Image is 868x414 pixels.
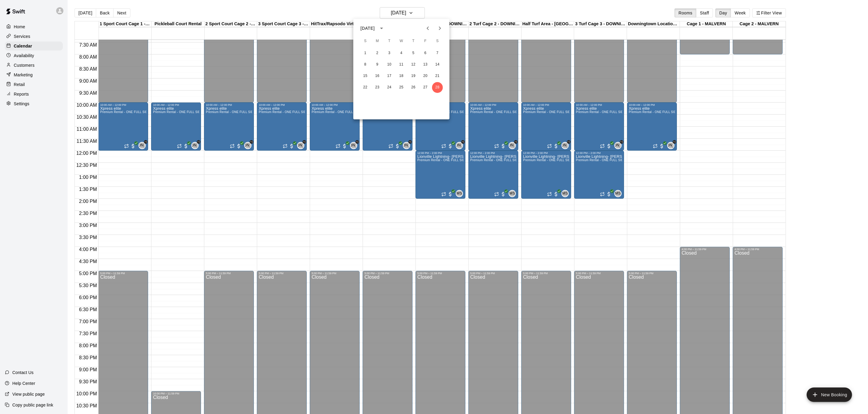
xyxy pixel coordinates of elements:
button: 14 [432,59,443,70]
span: Saturday [432,35,443,47]
button: 15 [360,71,371,81]
button: 7 [432,48,443,59]
button: 18 [396,71,407,81]
button: 16 [372,71,383,81]
button: 6 [420,48,431,59]
button: calendar view is open, switch to year view [376,23,387,33]
button: 26 [408,82,419,93]
button: 28 [432,82,443,93]
button: 25 [396,82,407,93]
button: Previous month [422,22,434,34]
button: 9 [372,59,383,70]
button: 8 [360,59,371,70]
button: 4 [396,48,407,59]
div: [DATE] [361,25,375,32]
button: 24 [384,82,395,93]
button: 5 [408,48,419,59]
button: 17 [384,71,395,81]
button: 19 [408,71,419,81]
button: Next month [434,22,446,34]
span: Thursday [408,35,419,47]
button: 21 [432,71,443,81]
button: 27 [420,82,431,93]
span: Sunday [360,35,371,47]
button: 12 [408,59,419,70]
button: 13 [420,59,431,70]
span: Tuesday [384,35,395,47]
button: 11 [396,59,407,70]
button: 1 [360,48,371,59]
button: 3 [384,48,395,59]
span: Friday [420,35,431,47]
button: 23 [372,82,383,93]
button: 10 [384,59,395,70]
span: Wednesday [396,35,407,47]
button: 2 [372,48,383,59]
span: Monday [372,35,383,47]
button: 22 [360,82,371,93]
button: 20 [420,71,431,81]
